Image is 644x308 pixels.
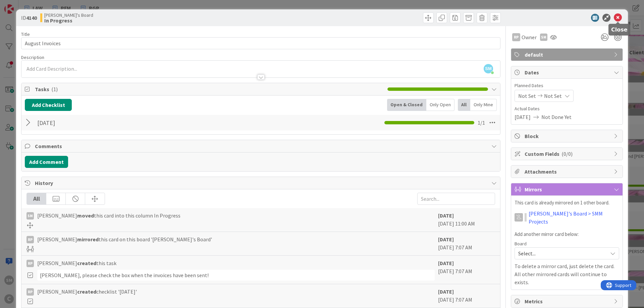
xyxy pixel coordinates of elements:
[438,235,495,252] div: [DATE] 7:07 AM
[525,68,610,76] span: Dates
[35,85,384,93] span: Tasks
[544,92,562,100] span: Not Set
[426,99,454,111] div: Only Open
[21,31,30,37] label: Title
[26,260,34,267] div: RP
[515,199,619,207] p: This card is already mirrored on 1 other board.
[525,132,610,140] span: Block
[525,168,610,176] span: Attachments
[77,212,94,219] b: moved
[478,119,485,127] span: 1 / 1
[515,113,531,121] span: [DATE]
[14,1,31,9] span: Support
[438,288,495,304] div: [DATE] 7:07 AM
[529,209,619,226] a: [PERSON_NAME]'s Board > SMM Projects
[438,259,495,281] div: [DATE] 7:07 AM
[44,12,93,18] span: [PERSON_NAME]'s Board
[515,231,619,238] p: Add another mirror card below:
[518,249,604,258] span: Select...
[26,236,34,243] div: RP
[541,113,572,121] span: Not Done Yet
[515,262,619,286] p: To delete a mirror card, just delete the card. All other mirrored cards will continue to exists.
[417,193,495,205] input: Search...
[518,92,536,100] span: Not Set
[26,14,37,21] b: 4140
[26,288,34,296] div: RP
[35,117,186,129] input: Add Checklist...
[21,37,500,49] input: type card name here...
[27,193,46,204] div: All
[25,99,72,111] button: Add Checklist
[515,241,527,246] span: Board
[21,14,37,22] span: ID
[525,185,610,193] span: Mirrors
[26,212,34,220] div: SM
[438,288,454,295] b: [DATE]
[525,150,610,158] span: Custom Fields
[35,179,488,187] span: History
[525,297,610,305] span: Metrics
[37,211,180,220] span: [PERSON_NAME] this card into this column In Progress
[387,99,426,111] div: Open & Closed
[438,260,454,266] b: [DATE]
[25,156,68,168] button: Add Comment
[37,270,435,281] div: [PERSON_NAME], please check the box when the invoices have been sent!
[37,259,116,267] span: [PERSON_NAME] this task
[51,86,58,93] span: ( 1 )
[522,33,537,41] span: Owner
[37,288,137,296] span: [PERSON_NAME] checklist '[DATE]'
[35,142,488,150] span: Comments
[21,54,44,60] span: Description
[77,260,96,266] b: created
[484,64,493,73] span: SM
[525,51,610,59] span: default
[515,105,619,112] span: Actual Dates
[37,235,212,243] span: [PERSON_NAME] this card on this board '[PERSON_NAME]'s Board'
[77,288,96,295] b: created
[512,33,520,41] div: RP
[470,99,497,111] div: Only Mine
[438,236,454,243] b: [DATE]
[77,236,99,243] b: mirrored
[540,34,547,41] div: SM
[611,26,628,33] h5: Close
[561,150,573,157] span: ( 0/0 )
[438,212,454,219] b: [DATE]
[438,211,495,228] div: [DATE] 11:00 AM
[515,82,619,89] span: Planned Dates
[44,18,93,23] b: In Progress
[458,99,470,111] div: All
